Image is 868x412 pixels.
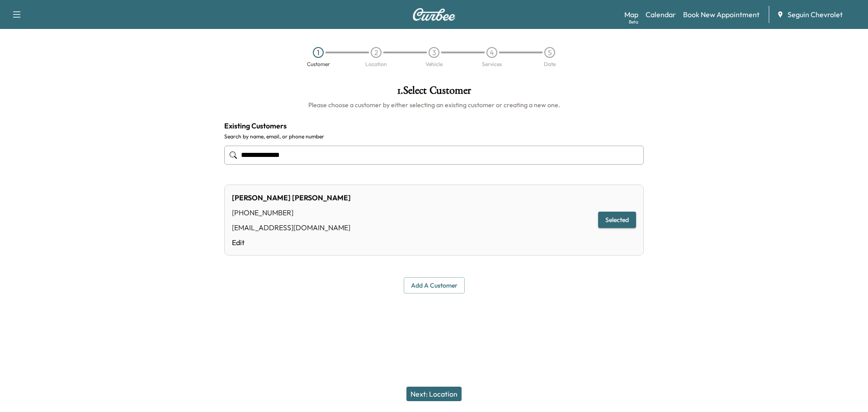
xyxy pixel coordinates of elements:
a: Calendar [646,9,676,20]
div: 4 [486,47,497,58]
div: Vehicle [425,62,443,67]
h6: Please choose a customer by either selecting an existing customer or creating a new one. [224,100,644,109]
div: 1 [313,47,324,58]
div: Location [365,62,387,67]
button: Next: Location [406,387,462,401]
div: Services [482,62,502,67]
div: [PHONE_NUMBER] [232,207,351,218]
div: 2 [371,47,382,58]
img: Curbee Logo [412,8,456,21]
button: Add a customer [404,277,465,294]
div: 3 [429,47,439,58]
div: Date [544,62,556,67]
h4: Existing Customers [224,120,644,131]
a: Book New Appointment [683,9,759,20]
span: Seguin Chevrolet [788,9,843,20]
label: Search by name, email, or phone number [224,133,644,140]
a: Edit [232,237,351,248]
div: Customer [307,62,330,67]
button: Selected [598,212,636,228]
h1: 1 . Select Customer [224,85,644,100]
a: MapBeta [624,9,638,20]
div: Beta [629,19,638,25]
div: 5 [544,47,555,58]
div: [EMAIL_ADDRESS][DOMAIN_NAME] [232,222,351,233]
div: [PERSON_NAME] [PERSON_NAME] [232,192,351,203]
